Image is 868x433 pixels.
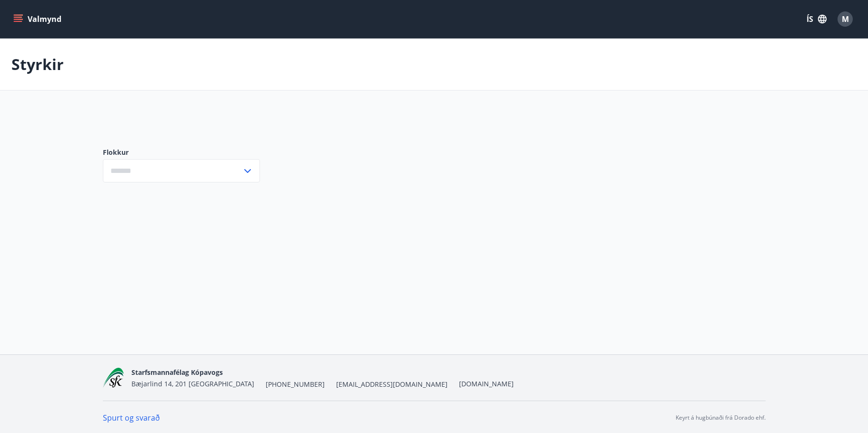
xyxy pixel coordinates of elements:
[11,10,65,28] button: menu
[103,413,160,423] a: Spurt og svarað
[801,10,832,28] button: ÍS
[676,413,766,422] p: Keyrt á hugbúnaði frá Dorado ehf.
[131,379,254,388] span: Bæjarlind 14, 201 [GEOGRAPHIC_DATA]
[266,380,325,389] span: [PHONE_NUMBER]
[336,380,448,389] span: [EMAIL_ADDRESS][DOMAIN_NAME]
[131,368,223,377] span: Starfsmannafélag Kópavogs
[103,148,260,157] label: Flokkur
[459,379,514,388] a: [DOMAIN_NAME]
[11,54,64,75] p: Styrkir
[834,8,857,30] button: M
[103,368,124,388] img: x5MjQkxwhnYn6YREZUTEa9Q4KsBUeQdWGts9Dj4O.png
[842,14,849,24] span: M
